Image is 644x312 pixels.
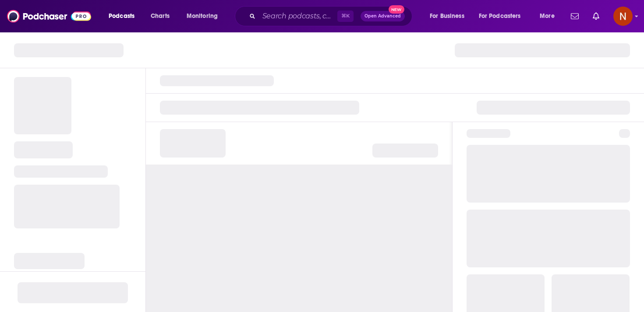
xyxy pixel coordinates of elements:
span: For Business [430,10,464,22]
span: Charts [151,10,170,22]
button: open menu [424,9,475,23]
button: Open AdvancedNew [361,11,405,21]
span: Podcasts [109,10,134,22]
span: More [540,10,555,22]
a: Show notifications dropdown [589,9,603,24]
input: Search podcasts, credits, & more... [259,9,337,23]
span: ⌘ K [337,11,354,22]
button: Show profile menu [613,7,633,26]
button: open menu [534,9,566,23]
div: Search podcasts, credits, & more... [243,6,421,26]
span: Logged in as AdelNBM [613,7,633,26]
img: User Profile [613,7,633,26]
span: Open Advanced [364,14,401,18]
span: Monitoring [187,10,218,22]
a: Charts [145,9,175,23]
img: Podchaser - Follow, Share and Rate Podcasts [7,8,91,25]
button: open menu [473,9,534,23]
a: Show notifications dropdown [567,9,582,24]
span: New [389,5,404,14]
span: For Podcasters [479,10,521,22]
button: open menu [103,9,146,23]
button: open menu [180,9,229,23]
